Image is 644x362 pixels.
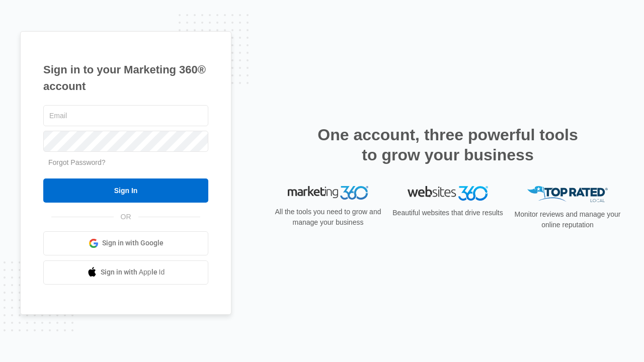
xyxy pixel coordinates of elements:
[272,207,384,228] p: All the tools you need to grow and manage your business
[43,231,208,255] a: Sign in with Google
[43,61,208,95] h1: Sign in to your Marketing 360® account
[102,238,164,248] span: Sign in with Google
[48,158,106,166] a: Forgot Password?
[511,209,624,230] p: Monitor reviews and manage your online reputation
[43,260,208,285] a: Sign in with Apple Id
[114,212,138,222] span: OR
[408,186,488,201] img: Websites 360
[43,105,208,126] input: Email
[527,186,608,203] img: Top Rated Local
[288,186,368,200] img: Marketing 360
[43,178,208,203] input: Sign In
[101,267,165,278] span: Sign in with Apple Id
[314,125,581,165] h2: One account, three powerful tools to grow your business
[391,208,504,218] p: Beautiful websites that drive results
